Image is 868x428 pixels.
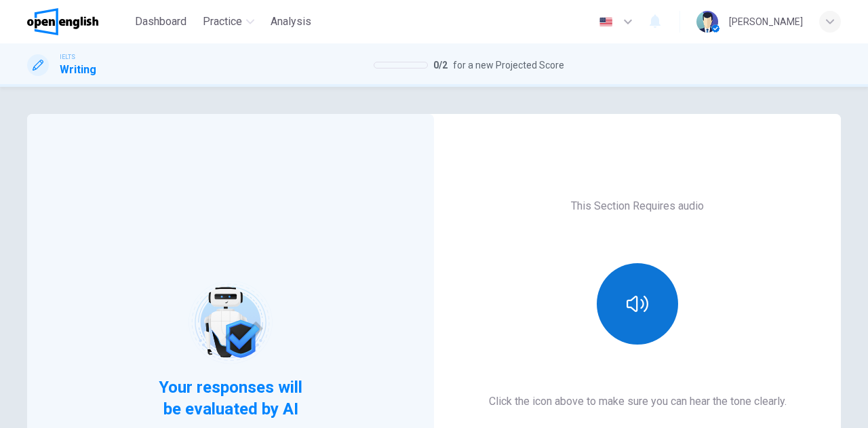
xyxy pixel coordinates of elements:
h1: Writing [60,62,96,78]
img: Profile picture [696,11,718,33]
span: 0 / 2 [433,57,448,73]
button: Analysis [265,9,317,34]
button: Dashboard [130,9,192,34]
button: Practice [197,9,260,34]
h6: This Section Requires audio [571,198,704,214]
div: [PERSON_NAME] [729,14,803,30]
h6: Click the icon above to make sure you can hear the tone clearly. [489,393,787,410]
span: Dashboard [135,14,186,30]
img: OpenEnglish logo [27,8,98,35]
span: Practice [203,14,242,30]
span: Your responses will be evaluated by AI [149,376,313,420]
img: en [597,17,614,27]
img: robot icon [187,279,273,366]
a: OpenEnglish logo [27,8,130,35]
span: Analysis [271,14,311,30]
span: IELTS [60,52,75,62]
span: for a new Projected Score [453,57,564,73]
